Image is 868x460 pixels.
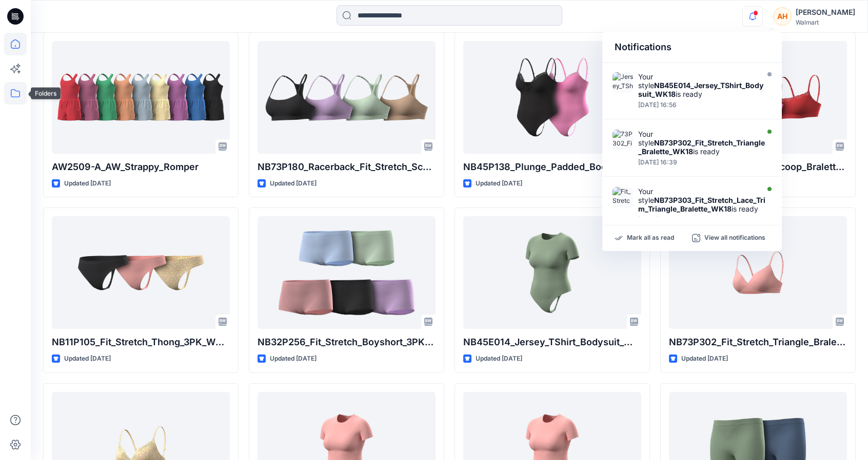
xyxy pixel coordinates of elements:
[258,160,436,174] p: NB73P180_Racerback_Fit_Stretch_Scoop_Bralette_WK18
[463,335,641,349] p: NB45E014_Jersey_TShirt_Bodysuit_WK18
[773,7,792,26] div: AH
[258,335,436,349] p: NB32P256_Fit_Stretch_Boyshort_3PK_WK18
[638,196,765,213] strong: NB73P303_Fit_Stretch_Lace_Trim_Triangle_Bralette_WK18
[64,353,111,364] p: Updated [DATE]
[638,159,765,166] div: Monday, August 11, 2025 16:39
[476,353,522,364] p: Updated [DATE]
[638,130,765,156] div: Your style is ready
[681,353,728,364] p: Updated [DATE]
[270,353,317,364] p: Updated [DATE]
[704,234,765,243] p: View all notifications
[463,41,641,154] a: NB45P138_Plunge_Padded_Bodysuit_With_Lace_WK18
[52,160,230,174] p: AW2509-A_AW_Strappy_Romper
[638,187,765,213] div: Your style is ready
[638,81,763,98] strong: NB45E014_Jersey_TShirt_Bodysuit_WK18
[796,6,855,18] div: [PERSON_NAME]
[638,216,765,223] div: Monday, August 11, 2025 16:33
[638,138,765,156] strong: NB73P302_Fit_Stretch_Triangle_Bralette_WK18
[52,216,230,329] a: NB11P105_Fit_Stretch_Thong_3PK_WK18
[613,187,633,207] img: Fit_Stretch_Triangle_Bralette_With_Lace
[613,72,633,93] img: Jersey_TShirt_Bodysuit
[270,178,317,189] p: Updated [DATE]
[463,160,641,174] p: NB45P138_Plunge_Padded_Bodysuit_With_Lace_WK18
[602,32,782,63] div: Notifications
[638,101,765,109] div: Monday, August 11, 2025 16:56
[627,234,674,243] p: Mark all as read
[669,335,847,349] p: NB73P302_Fit_Stretch_Triangle_Bralette_WK18
[258,41,436,154] a: NB73P180_Racerback_Fit_Stretch_Scoop_Bralette_WK18
[476,178,522,189] p: Updated [DATE]
[669,216,847,329] a: NB73P302_Fit_Stretch_Triangle_Bralette_WK18
[613,130,633,150] img: 73P302_Fit_Stretch_Triangle_Bralette
[463,216,641,329] a: NB45E014_Jersey_TShirt_Bodysuit_WK18
[638,72,765,98] div: Your style is ready
[52,335,230,349] p: NB11P105_Fit_Stretch_Thong_3PK_WK18
[64,178,111,189] p: Updated [DATE]
[258,216,436,329] a: NB32P256_Fit_Stretch_Boyshort_3PK_WK18
[796,18,855,26] div: Walmart
[52,41,230,154] a: AW2509-A_AW_Strappy_Romper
